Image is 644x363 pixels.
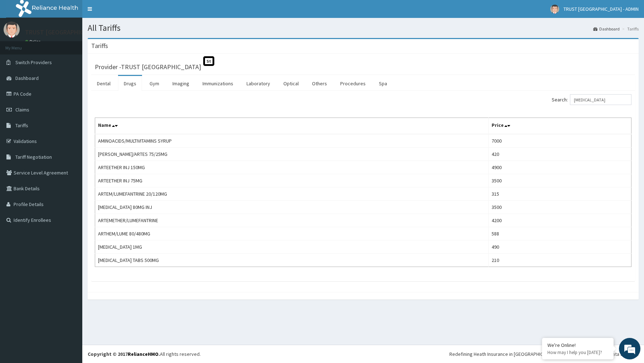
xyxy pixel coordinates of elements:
a: Others [306,76,333,91]
a: Gym [144,76,165,91]
th: Price [488,118,631,134]
p: How may I help you today? [547,349,608,355]
span: TRUST [GEOGRAPHIC_DATA] - ADMIN [563,6,639,12]
textarea: Type your message and hit 'Enter' [4,196,136,221]
td: 490 [488,240,631,254]
h3: Provider - TRUST [GEOGRAPHIC_DATA] [95,64,201,70]
td: ARTEM/LUMEFANTRINE 20/120MG [95,187,489,201]
td: [MEDICAL_DATA] 80MG INJ [95,201,489,214]
span: Switch Providers [15,59,52,66]
label: Search: [552,94,631,105]
input: Search: [570,94,631,105]
td: 420 [488,148,631,161]
td: AMINOACIDS/MULTIVITAMINS SYRUP [95,134,489,148]
td: 3500 [488,201,631,214]
a: Procedures [335,76,371,91]
a: Optical [278,76,304,91]
td: 4900 [488,161,631,174]
span: Dashboard [15,75,39,81]
div: We're Online! [547,342,608,348]
footer: All rights reserved. [82,345,644,363]
a: Dental [91,76,116,91]
div: Chat with us now [37,40,120,49]
h3: Tariffs [91,43,108,49]
strong: Copyright © 2017 . [88,351,160,357]
td: 3500 [488,174,631,187]
td: ARTEETHER INJ 75MG [95,174,489,187]
a: Drugs [118,76,142,91]
h1: All Tariffs [88,23,639,33]
img: d_794563401_company_1708531726252_794563401 [13,36,29,54]
a: Online [25,39,42,44]
td: [MEDICAL_DATA] TABS 500MG [95,254,489,267]
td: [PERSON_NAME]/ARTES 75/25MG [95,148,489,161]
td: 4200 [488,214,631,227]
span: Claims [15,106,29,113]
img: User Image [550,5,559,14]
span: Tariffs [15,122,28,129]
td: ARTEMETHER/LUMEFANTRINE [95,214,489,227]
td: 588 [488,227,631,240]
img: User Image [4,22,20,38]
td: ARTHEM/LUME 80/480MG [95,227,489,240]
span: We're online! [42,90,99,163]
td: [MEDICAL_DATA] 1MG [95,240,489,254]
span: Tariff Negotiation [15,154,52,160]
a: RelianceHMO [128,351,158,357]
td: 7000 [488,134,631,148]
p: TRUST [GEOGRAPHIC_DATA] - ADMIN [25,29,127,35]
td: 315 [488,187,631,201]
a: Immunizations [197,76,239,91]
a: Laboratory [241,76,276,91]
a: Dashboard [593,26,620,32]
span: St [203,56,214,66]
th: Name [95,118,489,134]
a: Imaging [167,76,195,91]
div: Redefining Heath Insurance in [GEOGRAPHIC_DATA] using Telemedicine and Data Science! [449,350,639,358]
td: ARTEETHER INJ 150MG [95,161,489,174]
a: Spa [373,76,393,91]
td: 210 [488,254,631,267]
li: Tariffs [620,26,639,32]
div: Minimize live chat window [117,4,135,21]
